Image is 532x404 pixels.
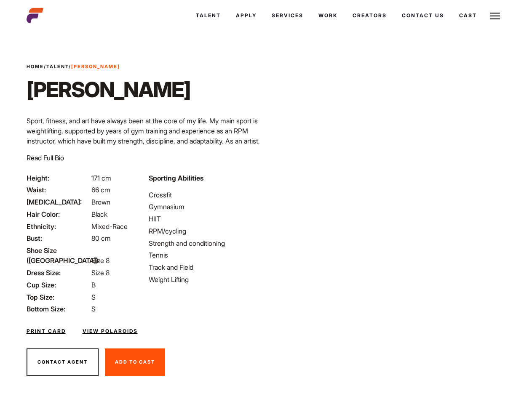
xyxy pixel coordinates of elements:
li: Gymnasium [149,202,261,212]
span: S [91,305,96,313]
span: / / [27,63,120,70]
span: Cup Size: [27,280,90,290]
span: 66 cm [91,186,110,194]
a: Services [264,4,311,27]
button: Read Full Bio [27,153,64,163]
a: Print Card [27,327,66,335]
a: Home [27,64,44,69]
li: Strength and conditioning [149,238,261,248]
span: B [91,281,96,289]
a: Creators [345,4,394,27]
strong: [PERSON_NAME] [71,64,120,69]
a: Cast [452,4,484,27]
span: Read Full Bio [27,154,64,162]
span: Size 8 [91,268,110,277]
li: Crossfit [149,190,261,200]
span: Brown [91,198,110,206]
span: Mixed-Race [91,222,128,231]
span: Shoe Size ([GEOGRAPHIC_DATA]): [27,245,90,266]
span: [MEDICAL_DATA]: [27,197,90,207]
span: Bust: [27,233,90,243]
li: Weight Lifting [149,274,261,284]
a: Apply [228,4,264,27]
a: Work [311,4,345,27]
li: Track and Field [149,262,261,272]
img: cropped-aefm-brand-fav-22-square.png [27,7,43,24]
a: View Polaroids [83,327,138,335]
button: Contact Agent [27,348,99,376]
a: Talent [188,4,228,27]
span: Dress Size: [27,268,90,278]
strong: Sporting Abilities [149,174,203,182]
span: Black [91,210,107,218]
p: Sport, fitness, and art have always been at the core of my life. My main sport is weightlifting, ... [27,116,261,166]
a: Talent [46,64,69,69]
span: Add To Cast [115,359,155,365]
span: Ethnicity: [27,221,90,231]
span: 80 cm [91,234,111,242]
a: Contact Us [394,4,452,27]
li: Tennis [149,250,261,260]
span: Bottom Size: [27,304,90,314]
li: RPM/cycling [149,226,261,236]
span: Waist: [27,185,90,195]
img: Burger icon [490,11,500,21]
span: 171 cm [91,174,111,182]
span: S [91,293,96,301]
h1: [PERSON_NAME] [27,77,190,102]
span: Size 8 [91,256,110,265]
span: Hair Color: [27,209,90,219]
span: Top Size: [27,292,90,302]
button: Add To Cast [105,348,165,376]
span: Height: [27,173,90,183]
li: HIIT [149,214,261,224]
